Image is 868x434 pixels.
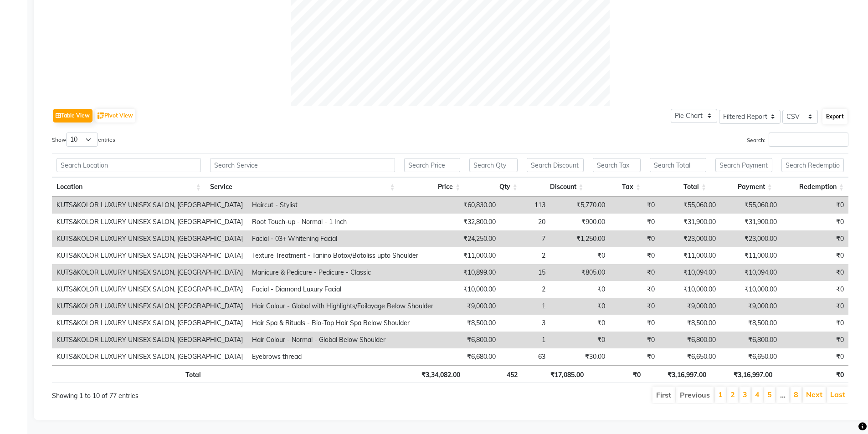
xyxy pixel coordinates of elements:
td: ₹0 [781,247,848,264]
td: KUTS&KOLOR LUXURY UNISEX SALON, [GEOGRAPHIC_DATA] [52,264,247,281]
th: ₹3,34,082.00 [400,365,465,383]
input: Search Service [210,158,395,172]
th: ₹0 [588,365,645,383]
td: ₹10,000.00 [439,281,500,298]
td: 113 [500,197,550,214]
td: ₹10,000.00 [720,281,781,298]
td: 1 [500,298,550,315]
a: 5 [767,390,772,399]
td: ₹6,650.00 [659,348,720,365]
select: Showentries [66,133,98,147]
input: Search Location [56,158,201,172]
td: Texture Treatment - Tanino Botox/Botoliss upto Shoulder [247,247,439,264]
td: ₹9,000.00 [720,298,781,315]
td: 3 [500,315,550,332]
td: ₹55,060.00 [659,197,720,214]
label: Show entries [52,133,115,147]
td: ₹0 [610,230,659,247]
td: KUTS&KOLOR LUXURY UNISEX SALON, [GEOGRAPHIC_DATA] [52,298,247,315]
div: Showing 1 to 10 of 77 entries [52,386,376,401]
a: 3 [743,390,747,399]
th: Redemption: activate to sort column ascending [777,177,848,197]
td: ₹60,830.00 [439,197,500,214]
td: Eyebrows thread [247,348,439,365]
td: KUTS&KOLOR LUXURY UNISEX SALON, [GEOGRAPHIC_DATA] [52,348,247,365]
td: 7 [500,230,550,247]
input: Search Price [404,158,461,172]
td: KUTS&KOLOR LUXURY UNISEX SALON, [GEOGRAPHIC_DATA] [52,247,247,264]
td: ₹55,060.00 [720,197,781,214]
td: ₹11,000.00 [439,247,500,264]
td: 20 [500,214,550,230]
th: ₹3,16,997.00 [645,365,711,383]
a: 2 [730,390,735,399]
td: Root Touch-up - Normal - 1 Inch [247,214,439,230]
th: Total: activate to sort column ascending [645,177,711,197]
th: Total [52,365,205,383]
td: ₹6,650.00 [720,348,781,365]
td: KUTS&KOLOR LUXURY UNISEX SALON, [GEOGRAPHIC_DATA] [52,230,247,247]
td: ₹0 [781,315,848,332]
td: 1 [500,332,550,348]
th: Discount: activate to sort column ascending [522,177,588,197]
td: ₹32,800.00 [439,214,500,230]
td: ₹0 [610,348,659,365]
td: ₹0 [781,197,848,214]
td: ₹24,250.00 [439,230,500,247]
input: Search Total [650,158,706,172]
td: ₹0 [781,348,848,365]
td: ₹10,094.00 [659,264,720,281]
button: Table View [53,109,92,123]
th: Tax: activate to sort column ascending [588,177,645,197]
td: ₹0 [550,315,610,332]
td: ₹0 [610,332,659,348]
td: ₹8,500.00 [439,315,500,332]
td: ₹11,000.00 [659,247,720,264]
td: Hair Colour - Global with Highlights/Foilayage Below Shoulder [247,298,439,315]
td: ₹0 [781,214,848,230]
td: Facial - Diamond Luxury Facial [247,281,439,298]
td: KUTS&KOLOR LUXURY UNISEX SALON, [GEOGRAPHIC_DATA] [52,315,247,332]
a: 1 [718,390,723,399]
td: Hair Colour - Normal - Global Below Shoulder [247,332,439,348]
td: ₹6,680.00 [439,348,500,365]
label: Search: [747,133,848,147]
th: Qty: activate to sort column ascending [465,177,522,197]
td: ₹10,000.00 [659,281,720,298]
td: ₹0 [550,298,610,315]
input: Search Tax [593,158,641,172]
a: 4 [755,390,760,399]
td: ₹0 [781,230,848,247]
td: ₹0 [610,264,659,281]
td: ₹0 [781,281,848,298]
input: Search Discount [527,158,584,172]
th: Service: activate to sort column ascending [205,177,400,197]
td: ₹8,500.00 [659,315,720,332]
td: ₹805.00 [550,264,610,281]
td: ₹31,900.00 [659,214,720,230]
td: ₹0 [610,214,659,230]
input: Search Qty [469,158,517,172]
td: ₹10,094.00 [720,264,781,281]
td: KUTS&KOLOR LUXURY UNISEX SALON, [GEOGRAPHIC_DATA] [52,197,247,214]
td: ₹0 [610,247,659,264]
td: ₹6,800.00 [439,332,500,348]
button: Pivot View [95,109,135,123]
td: ₹10,899.00 [439,264,500,281]
td: ₹5,770.00 [550,197,610,214]
td: 2 [500,281,550,298]
td: KUTS&KOLOR LUXURY UNISEX SALON, [GEOGRAPHIC_DATA] [52,214,247,230]
td: ₹0 [550,247,610,264]
td: ₹0 [610,298,659,315]
td: Haircut - Stylist [247,197,439,214]
td: ₹1,250.00 [550,230,610,247]
th: Location: activate to sort column ascending [52,177,205,197]
td: 63 [500,348,550,365]
td: ₹23,000.00 [659,230,720,247]
th: ₹17,085.00 [522,365,588,383]
td: KUTS&KOLOR LUXURY UNISEX SALON, [GEOGRAPHIC_DATA] [52,281,247,298]
td: ₹8,500.00 [720,315,781,332]
input: Search: [769,133,848,147]
td: ₹6,800.00 [659,332,720,348]
th: 452 [465,365,522,383]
